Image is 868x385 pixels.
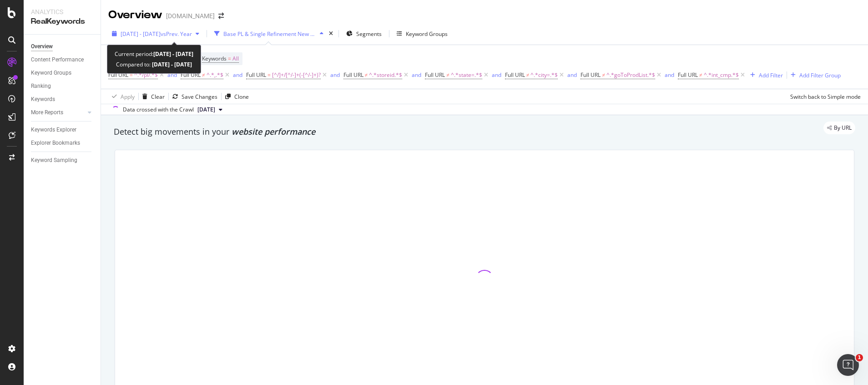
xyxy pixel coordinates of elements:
[530,69,558,81] span: ^.*city=.*$
[699,71,702,79] span: ≠
[492,71,501,79] div: and
[151,61,192,68] b: [DATE] - [DATE]
[446,71,449,79] span: ≠
[31,55,94,65] a: Content Performance
[246,71,266,79] span: Full URL
[108,7,162,23] div: Overview
[602,71,605,79] span: ≠
[369,69,402,81] span: ^.*storeid.*$
[343,26,385,41] button: Segments
[161,30,192,38] span: vs Prev. Year
[166,11,215,20] div: [DOMAIN_NAME]
[272,69,321,81] span: [^/]+/[^/-]+(-[^/-]+)?
[787,89,861,104] button: Switch back to Simple mode
[108,71,128,79] span: Full URL
[108,89,135,104] button: Apply
[31,55,84,65] div: Content Performance
[330,71,340,79] div: and
[31,42,53,51] div: Overview
[234,93,249,101] div: Clone
[412,71,421,79] div: and
[134,69,158,81] span: ^.*/pl/.*$
[167,71,177,79] div: and
[130,71,133,79] span: =
[31,42,94,51] a: Overview
[856,354,863,361] span: 1
[218,13,224,19] div: arrow-right-arrow-left
[678,71,698,79] span: Full URL
[837,354,859,376] iframe: Intercom live chat
[123,106,194,114] div: Data crossed with the Crawl
[167,71,177,79] button: and
[787,70,841,81] button: Add Filter Group
[233,71,242,79] button: and
[31,16,93,27] div: RealKeywords
[31,7,93,16] div: Analytics
[747,70,783,81] button: Add Filter
[505,71,525,79] span: Full URL
[393,26,451,41] button: Keyword Groups
[343,71,363,79] span: Full URL
[406,30,448,38] div: Keyword Groups
[759,71,783,79] div: Add Filter
[567,71,577,79] button: and
[330,71,340,79] button: and
[31,68,71,78] div: Keyword Groups
[567,71,577,79] div: and
[799,71,841,79] div: Add Filter Group
[222,89,249,104] button: Clone
[31,156,77,165] div: Keyword Sampling
[121,30,161,38] span: [DATE] - [DATE]
[790,93,861,101] div: Switch back to Simple mode
[31,108,63,117] div: More Reports
[211,26,327,41] button: Base PL & Single Refinement New URLs
[121,93,135,101] div: Apply
[451,69,482,81] span: ^.*state=.*$
[223,30,316,38] div: Base PL & Single Refinement New URLs
[31,95,55,104] div: Keywords
[31,81,94,91] a: Ranking
[823,122,855,134] div: legacy label
[233,71,242,79] div: and
[151,93,165,101] div: Clear
[665,71,674,79] button: and
[356,30,382,38] span: Segments
[425,71,445,79] span: Full URL
[115,49,193,59] div: Current period:
[31,68,94,78] a: Keyword Groups
[31,138,94,148] a: Explorer Bookmarks
[31,125,76,135] div: Keywords Explorer
[31,156,94,165] a: Keyword Sampling
[31,95,94,104] a: Keywords
[365,71,368,79] span: ≠
[704,69,739,81] span: ^.*int_cmp.*$
[139,89,165,104] button: Clear
[228,55,231,62] span: =
[31,81,51,91] div: Ranking
[526,71,530,79] span: ≠
[202,71,205,79] span: ≠
[31,138,80,148] div: Explorer Bookmarks
[606,69,655,81] span: ^.*goToProdList.*$
[412,71,421,79] button: and
[232,52,239,65] span: All
[194,104,226,115] button: [DATE]
[202,55,227,62] span: Keywords
[267,71,271,79] span: =
[153,50,193,58] b: [DATE] - [DATE]
[31,125,94,135] a: Keywords Explorer
[31,108,85,117] a: More Reports
[492,71,501,79] button: and
[327,29,335,38] div: times
[665,71,674,79] div: and
[580,71,601,79] span: Full URL
[197,106,215,114] span: 2024 Dec. 28th
[834,125,852,131] span: By URL
[169,89,217,104] button: Save Changes
[182,93,217,101] div: Save Changes
[181,71,201,79] span: Full URL
[108,26,203,41] button: [DATE] - [DATE]vsPrev. Year
[116,59,192,70] div: Compared to:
